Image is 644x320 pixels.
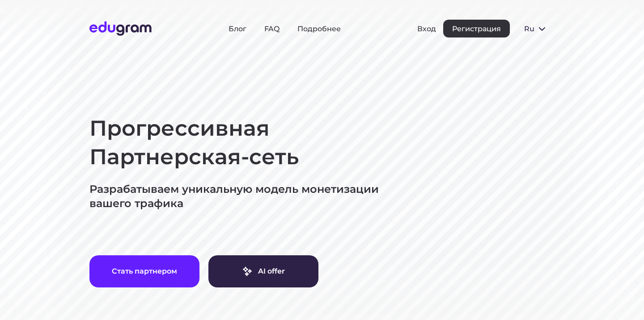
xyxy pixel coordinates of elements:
[417,25,436,33] button: Вход
[229,25,246,33] a: Блог
[517,20,555,37] button: ru
[297,25,341,33] a: Подробнее
[89,114,555,171] h1: Прогрессивная Партнерская-сеть
[89,21,152,36] img: Edugram Logo
[89,182,555,211] p: Разрабатываем уникальную модель монетизации вашего трафика
[89,255,199,287] button: Стать партнером
[443,20,510,37] button: Регистрация
[264,25,280,33] a: FAQ
[208,255,318,287] a: AI offer
[524,25,533,33] span: ru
